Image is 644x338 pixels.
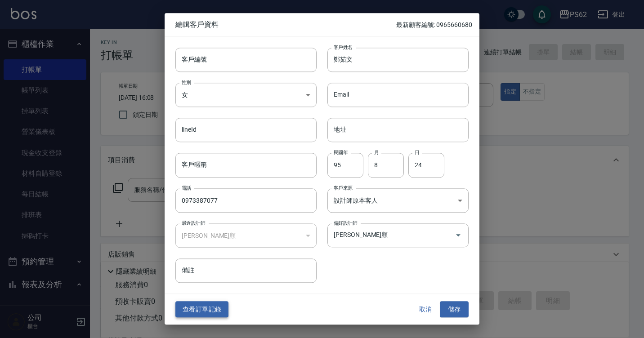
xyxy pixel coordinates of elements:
label: 月 [374,149,379,156]
button: 取消 [411,301,440,318]
div: [PERSON_NAME]顧 [175,223,317,248]
span: 編輯客戶資料 [175,20,396,29]
label: 最近設計師 [182,219,205,226]
label: 客戶姓名 [334,44,353,50]
label: 電話 [182,184,191,191]
label: 性別 [182,79,191,85]
div: 女 [175,83,317,107]
div: 設計師原本客人 [327,188,469,213]
label: 民國年 [334,149,348,156]
label: 客戶來源 [334,184,353,191]
button: 查看訂單記錄 [175,301,228,318]
label: 偏好設計師 [334,219,357,226]
button: 儲存 [440,301,469,318]
label: 日 [415,149,419,156]
p: 最新顧客編號: 0965660680 [396,20,472,30]
button: Open [451,228,465,243]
